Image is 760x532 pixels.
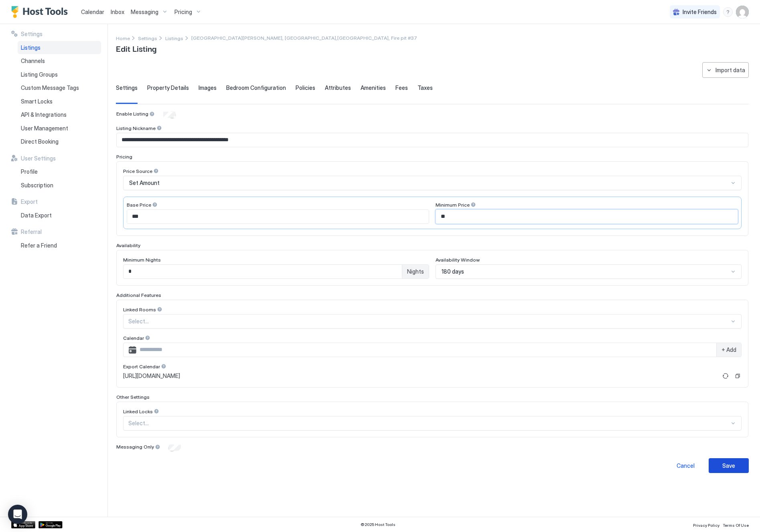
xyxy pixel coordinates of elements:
span: User Settings [21,155,56,162]
span: 180 days [442,268,464,275]
input: Input Field [136,343,716,357]
span: Messaging [131,8,158,16]
a: Terms Of Use [723,520,749,529]
input: Input Field [436,210,738,223]
a: Listings [18,41,101,55]
a: User Management [18,122,101,135]
span: Linked Rooms [123,307,156,313]
span: Property Details [147,84,189,91]
button: Import data [702,62,749,78]
a: Home [116,34,130,42]
span: Refer a Friend [21,242,57,249]
span: Invite Friends [683,8,717,16]
span: Availability [116,242,140,248]
span: Settings [21,30,43,38]
button: Copy [734,372,742,380]
span: Edit Listing [116,42,156,54]
a: App Store [11,521,35,528]
button: Save [709,458,749,473]
a: Privacy Policy [693,520,719,529]
span: Set Amount [129,179,160,187]
a: Settings [138,34,157,42]
span: Settings [138,35,157,41]
span: Enable Listing [116,111,148,117]
span: Additional Features [116,292,161,298]
div: Breadcrumb [138,34,157,42]
span: Listings [21,44,41,51]
a: Subscription [18,179,101,192]
span: © 2025 Host Tools [361,522,395,527]
span: Listings [165,35,183,41]
span: Profile [21,168,38,175]
span: Policies [296,84,315,91]
a: Calendar [81,8,104,16]
span: Fees [395,84,408,91]
span: Channels [21,57,45,65]
span: Listing Nickname [116,125,156,131]
span: Other Settings [116,394,150,400]
a: API & Integrations [18,108,101,122]
button: Refresh [721,371,730,381]
div: Open Intercom Messenger [8,505,27,524]
a: Listing Groups [18,68,101,81]
span: Pricing [116,154,132,160]
span: Direct Booking [21,138,59,145]
span: Pricing [174,8,192,16]
a: Custom Message Tags [18,81,101,95]
a: Google Play Store [39,521,63,528]
span: User Management [21,125,68,132]
span: Availability Window [436,257,480,263]
span: Export Calendar [123,363,160,370]
span: Amenities [361,84,386,91]
input: Input Field [127,210,429,223]
div: menu [723,7,733,17]
a: Data Export [18,209,101,222]
span: Messaging Only [116,444,154,450]
span: Privacy Policy [693,523,719,528]
span: Listing Groups [21,71,58,78]
div: Cancel [677,461,695,470]
span: Bedroom Configuration [226,84,286,91]
a: Host Tools Logo [11,6,71,18]
a: Profile [18,165,101,179]
a: Smart Locks [18,95,101,108]
span: Nights [407,268,424,275]
span: Referral [21,228,42,236]
span: API & Integrations [21,111,67,118]
a: [URL][DOMAIN_NAME] [123,372,717,380]
span: Minimum Nights [123,257,161,263]
div: User profile [736,6,749,18]
a: Direct Booking [18,135,101,148]
span: Linked Locks [123,408,153,414]
div: Breadcrumb [116,34,130,42]
span: Attributes [325,84,351,91]
span: Inbox [111,8,124,15]
a: Channels [18,54,101,68]
span: Terms Of Use [723,523,749,528]
span: Minimum Price [436,202,470,208]
span: Breadcrumb [191,35,417,41]
div: Import data [715,66,745,74]
span: [URL][DOMAIN_NAME] [123,372,180,380]
span: Settings [116,84,138,91]
span: Subscription [21,182,53,189]
span: Custom Message Tags [21,84,79,91]
span: Images [199,84,217,91]
span: Export [21,198,38,205]
span: Smart Locks [21,98,53,105]
a: Refer a Friend [18,239,101,252]
span: Home [116,35,130,41]
span: Base Price [127,202,151,208]
span: Calendar [123,335,144,341]
span: Price Source [123,168,152,174]
input: Input Field [124,265,402,278]
a: Inbox [111,8,124,16]
a: Listings [165,34,183,42]
div: Save [722,461,735,470]
span: + Add [721,346,736,353]
button: Cancel [665,458,705,473]
div: Breadcrumb [165,34,183,42]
